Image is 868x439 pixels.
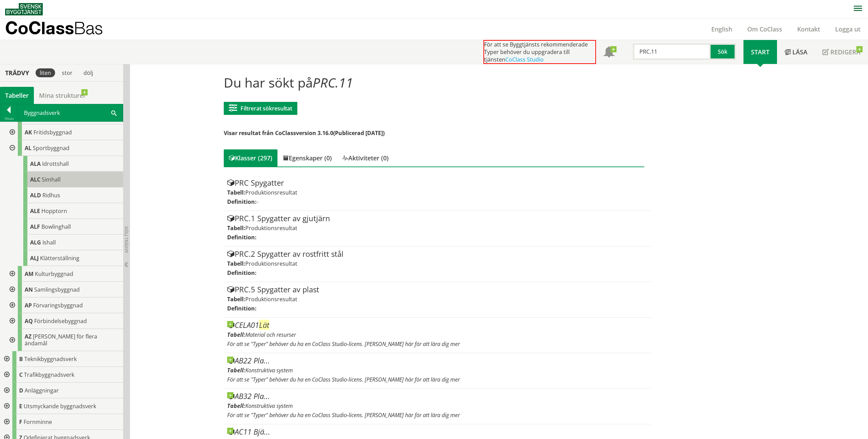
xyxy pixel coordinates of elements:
span: Förbindelsebyggnad [34,317,87,325]
span: Sök i tabellen [111,109,117,116]
div: PRC Spygatter [227,179,648,187]
div: CELA01 [227,321,648,329]
span: För att se "Typer" behöver du ha en CoClass Studio-licens. [PERSON_NAME] här för att lära dig mer [227,411,460,419]
span: Fritidsbyggnad [34,129,72,136]
h1: Du har sökt på [224,75,644,90]
span: Produktionsresultat [245,295,297,303]
span: Material och resurser [245,331,296,338]
div: dölj [79,68,97,77]
button: Sök [711,43,736,60]
span: Förvaringsbyggnad [33,302,83,309]
a: CoClass Studio [505,56,544,63]
span: AZ [25,333,31,340]
span: PRC.11 [313,74,353,91]
span: Samlingsbyggnad [34,286,80,293]
span: För att se "Typer" behöver du ha en CoClass Studio-licens. [PERSON_NAME] här för att lära dig mer [227,376,460,383]
span: Ishall [42,239,56,246]
span: [PERSON_NAME] för flera ändamål [25,333,97,347]
span: Sportbyggnad [33,144,69,152]
span: Utsmyckande byggnadsverk [24,402,96,410]
span: ALC [30,176,40,183]
button: Filtrerat sökresultat [224,102,297,115]
div: Gå till informationssidan för CoClass Studio [11,235,123,250]
span: Lät [259,320,269,330]
span: (Publicerad [DATE]) [333,129,385,137]
div: Gå till informationssidan för CoClass Studio [5,266,123,282]
a: Logga ut [828,25,868,33]
span: Produktionsresultat [245,189,297,196]
span: AN [25,286,33,293]
span: Trafikbyggnadsverk [24,371,74,378]
a: Kontakt [790,25,828,33]
a: Om CoClass [740,25,790,33]
img: Svensk Byggtjänst [5,3,43,15]
label: Definition: [227,234,257,241]
span: Notifikationer [604,47,614,58]
a: Start [743,40,777,64]
div: Gå till informationssidan för CoClass Studio [5,282,123,297]
input: Sök [633,43,711,60]
span: Simhall [42,176,61,183]
div: Gå till informationssidan för CoClass Studio [5,329,123,351]
a: Redigera [815,40,868,64]
span: AQ [25,317,33,325]
p: CoClass [5,24,103,32]
article: Gå till informationssidan för CoClass Studio [224,353,651,389]
span: Ridhus [42,191,60,199]
label: Definition: [227,198,257,205]
span: AK [25,129,32,136]
span: Anläggningar [25,387,59,394]
span: Kulturbyggnad [35,270,73,278]
div: liten [36,68,55,77]
span: B [19,355,23,363]
div: Gå till informationssidan för CoClass Studio [5,124,123,140]
div: Tillbaka [0,116,17,121]
a: CoClassBas [5,18,118,40]
div: Trädvy [1,69,33,77]
div: Klasser (297) [224,149,277,167]
span: Redigera [830,48,860,56]
span: För att se "Typer" behöver du ha en CoClass Studio-licens. [PERSON_NAME] här för att lära dig mer [227,340,460,348]
div: Gå till informationssidan för CoClass Studio [11,172,123,187]
div: AB32 Pla... [227,392,648,400]
div: PRC.1 Spygatter av gjutjärn [227,214,648,223]
span: Klätterställning [40,254,79,262]
span: Idrottshall [42,160,69,168]
label: Tabell: [227,295,245,303]
div: Gå till informationssidan för CoClass Studio [11,250,123,266]
span: AL [25,144,31,152]
a: Mina strukturer [34,87,91,104]
span: ALJ [30,254,39,262]
div: stor [58,68,77,77]
span: ALF [30,223,40,230]
div: För att se Byggtjänsts rekommenderade Typer behöver du uppgradera till tjänsten [483,40,596,64]
div: Gå till informationssidan för CoClass Studio [5,140,123,266]
span: Produktionsresultat [245,224,297,232]
span: ALG [30,239,41,246]
label: Tabell: [227,260,245,267]
div: Gå till informationssidan för CoClass Studio [11,203,123,219]
span: Bas [74,18,103,38]
span: Visar resultat från CoClassversion 3.16.0 [224,129,333,137]
span: F [19,418,22,426]
span: ALD [30,191,41,199]
span: Läsa [792,48,807,56]
span: ALA [30,160,41,168]
div: AC11 Bjä... [227,428,648,436]
div: Gå till informationssidan för CoClass Studio [5,313,123,329]
a: Läsa [777,40,815,64]
label: Tabell: [227,331,245,338]
span: Dölj trädvy [124,226,129,253]
div: Gå till informationssidan för CoClass Studio [11,156,123,172]
article: Gå till informationssidan för CoClass Studio [224,318,651,353]
div: Gå till informationssidan för CoClass Studio [11,187,123,203]
div: Gå till informationssidan för CoClass Studio [5,297,123,313]
span: D [19,387,23,394]
div: AB22 Pla... [227,357,648,365]
span: C [19,371,23,378]
label: Tabell: [227,367,245,374]
label: Tabell: [227,224,245,232]
label: Tabell: [227,189,245,196]
div: PRC.5 Spygatter av plast [227,285,648,294]
span: Teknikbyggnadsverk [24,355,77,363]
